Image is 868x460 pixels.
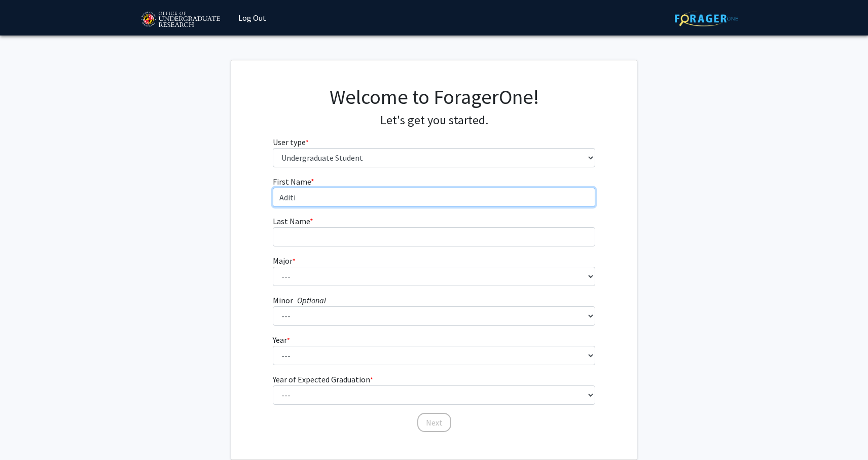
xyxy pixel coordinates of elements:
img: University of Maryland Logo [137,7,223,32]
label: Year [273,334,290,346]
img: ForagerOne Logo [675,11,738,26]
span: First Name [273,176,311,187]
label: Minor [273,294,326,306]
h4: Let's get you started. [273,113,596,128]
iframe: Chat [8,414,43,452]
i: - Optional [293,295,326,305]
h1: Welcome to ForagerOne! [273,85,596,109]
label: Major [273,255,296,267]
span: Last Name [273,216,310,226]
button: Next [417,413,451,432]
label: Year of Expected Graduation [273,373,373,385]
label: User type [273,136,309,148]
